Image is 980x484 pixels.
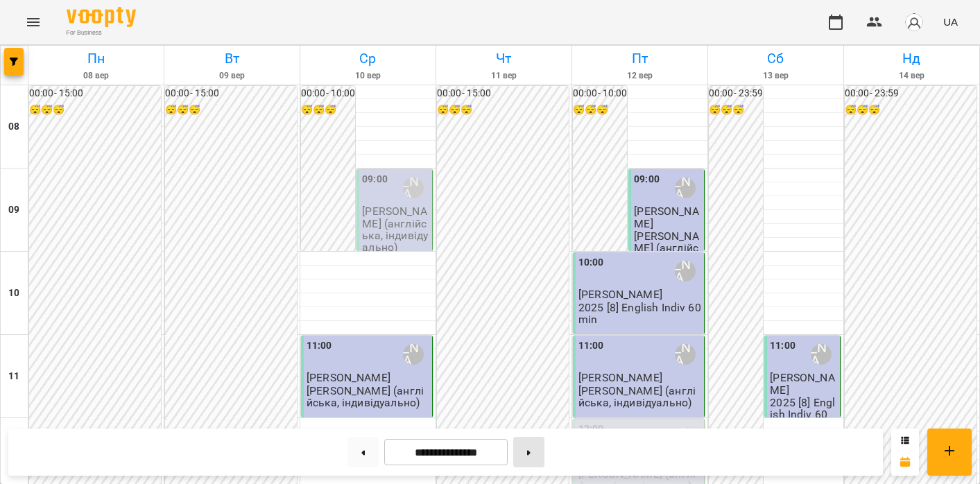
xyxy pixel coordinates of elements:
label: 11:00 [307,338,332,354]
span: [PERSON_NAME] [578,288,662,301]
span: [PERSON_NAME] [578,371,662,384]
h6: 08 [8,119,19,135]
h6: 00:00 - 10:00 [573,86,627,101]
span: UA [943,15,958,29]
div: Богуш Альбіна (а) [403,178,424,198]
h6: 😴😴😴 [165,103,297,118]
p: [PERSON_NAME] (англійська, індивідуально) [307,385,429,409]
h6: 12 вер [574,69,705,83]
h6: 😴😴😴 [301,103,355,118]
p: [PERSON_NAME] (англійська, індивідуально) [578,385,701,409]
h6: 00:00 - 23:59 [845,86,977,101]
h6: Пт [574,48,705,69]
p: 2025 [8] English Indiv 60 min [578,302,701,326]
div: Богуш Альбіна (а) [675,178,696,198]
h6: 00:00 - 15:00 [29,86,161,101]
h6: 08 вер [31,69,162,83]
h6: 11 вер [438,69,569,83]
h6: 13 вер [710,69,841,83]
h6: 09 [8,202,19,218]
p: [PERSON_NAME] (англійська, індивідуально) [362,205,429,253]
span: [PERSON_NAME] [770,371,834,396]
h6: Нд [846,48,977,69]
label: 10:00 [578,255,604,270]
h6: 00:00 - 23:59 [709,86,763,101]
h6: 11 [8,369,19,384]
h6: Вт [166,48,298,69]
h6: 10 вер [302,69,433,83]
p: 2025 [8] English Indiv 60 min [770,397,837,433]
div: Богуш Альбіна (а) [811,344,832,365]
label: 11:00 [578,338,604,354]
h6: 😴😴😴 [573,103,627,118]
h6: Пн [31,48,162,69]
h6: Чт [438,48,569,69]
h6: 😴😴😴 [709,103,763,118]
div: Богуш Альбіна (а) [403,344,424,365]
h6: 😴😴😴 [29,103,161,118]
img: Voopty Logo [67,7,136,27]
h6: 10 [8,286,19,301]
h6: 😴😴😴 [437,103,569,118]
span: [PERSON_NAME] [307,371,390,384]
label: 09:00 [634,172,660,187]
span: For Business [67,28,136,37]
h6: 😴😴😴 [845,103,977,118]
button: UA [938,9,963,35]
h6: Сб [710,48,841,69]
h6: 00:00 - 15:00 [165,86,297,101]
label: 09:00 [362,172,388,187]
h6: 00:00 - 15:00 [437,86,569,101]
label: 11:00 [770,338,796,354]
h6: 14 вер [846,69,977,83]
img: avatar_s.png [904,12,924,32]
div: Богуш Альбіна (а) [675,344,696,365]
button: Menu [17,6,50,39]
p: [PERSON_NAME] (англійська, індивідуально) [634,230,701,278]
h6: 09 вер [166,69,298,83]
h6: Ср [302,48,433,69]
div: Богуш Альбіна (а) [675,261,696,282]
h6: 00:00 - 10:00 [301,86,355,101]
span: [PERSON_NAME] [634,205,698,230]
